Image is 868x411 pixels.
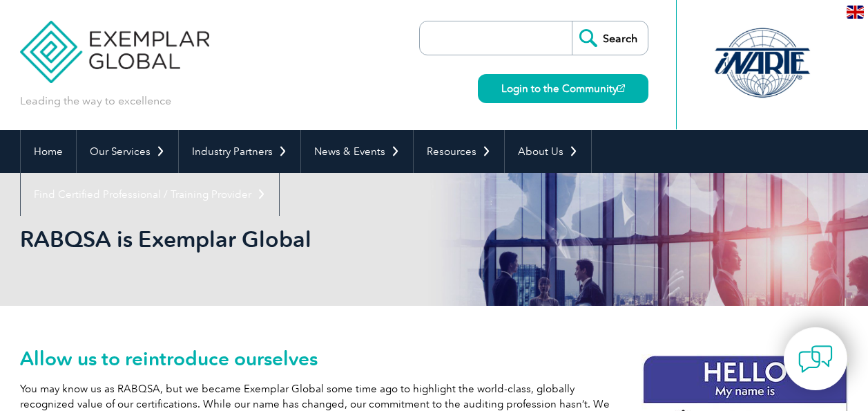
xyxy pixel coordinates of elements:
a: Our Services [77,130,178,173]
a: Login to the Community [478,74,648,103]
a: Home [21,130,76,173]
p: Leading the way to excellence [20,93,171,109]
img: contact-chat.png [798,342,833,376]
input: Search [572,21,648,55]
img: en [847,6,864,19]
a: News & Events [301,130,413,173]
a: Find Certified Professional / Training Provider [21,173,279,216]
h2: RABQSA is Exemplar Global [20,228,600,250]
a: Industry Partners [179,130,300,173]
a: About Us [505,130,591,173]
img: open_square.png [617,84,625,92]
a: Resources [414,130,504,173]
h2: Allow us to reintroduce ourselves [20,347,849,369]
